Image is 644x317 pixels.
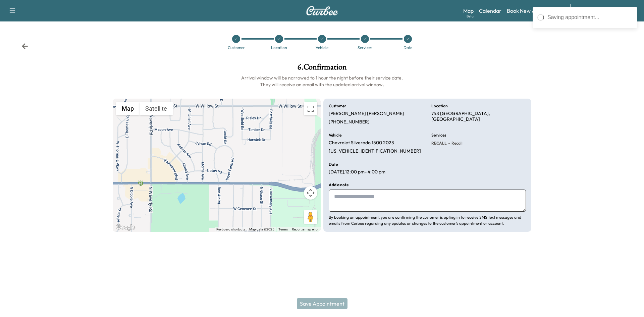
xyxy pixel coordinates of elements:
[431,141,447,146] span: RECALL
[404,46,412,50] div: Date
[479,7,501,15] a: Calendar
[329,169,385,175] p: [DATE] , 12:00 pm - 4:00 pm
[547,13,633,21] div: Saving appointment...
[304,210,317,224] button: Drag Pegman onto the map to open Street View
[249,227,274,231] span: Map data ©2025
[329,133,341,137] h6: Vehicle
[329,140,394,146] p: Chevrolet Silverado 1500 2023
[431,104,448,108] h6: Location
[116,102,140,115] button: Show street map
[329,111,404,117] p: [PERSON_NAME] [PERSON_NAME]
[447,140,450,147] span: -
[450,141,463,146] span: Recall
[292,227,319,231] a: Report a map error
[304,102,317,115] button: Toggle fullscreen view
[114,223,137,232] a: Open this area in Google Maps (opens a new window)
[467,14,474,19] div: Beta
[329,104,346,108] h6: Customer
[316,46,328,50] div: Vehicle
[21,43,28,50] div: Back
[329,119,370,125] p: [PHONE_NUMBER]
[463,7,474,15] a: MapBeta
[113,74,531,88] h6: Arrival window will be narrowed to 1 hour the night before their service date. They will receive ...
[431,133,446,137] h6: Services
[216,227,245,232] button: Keyboard shortcuts
[228,46,245,50] div: Customer
[329,162,338,166] h6: Date
[329,214,526,226] p: By booking an appointment, you are confirming the customer is opting in to receive SMS text messa...
[507,7,563,15] a: Book New Appointment
[304,186,317,200] button: Map camera controls
[114,223,137,232] img: Google
[358,46,372,50] div: Services
[431,111,526,122] p: 758 [GEOGRAPHIC_DATA], [GEOGRAPHIC_DATA]
[278,227,288,231] a: Terms (opens in new tab)
[140,102,173,115] button: Show satellite imagery
[306,6,338,15] img: Curbee Logo
[329,183,348,187] h6: Add a note
[113,63,531,74] h1: 6 . Confirmation
[329,148,421,154] p: [US_VEHICLE_IDENTIFICATION_NUMBER]
[271,46,287,50] div: Location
